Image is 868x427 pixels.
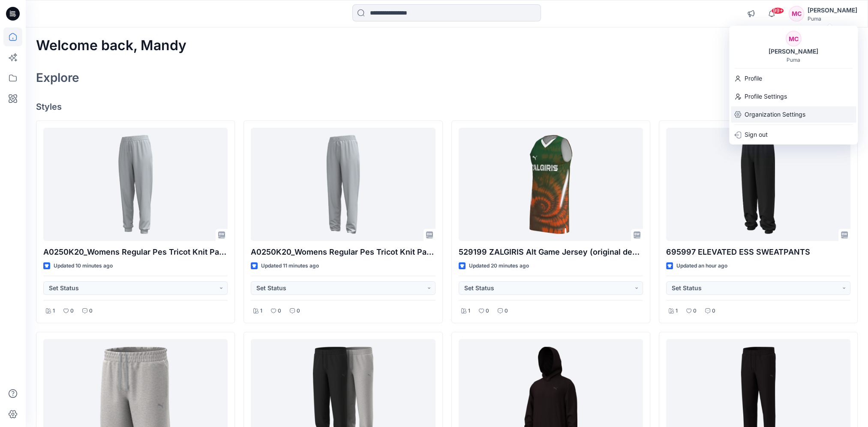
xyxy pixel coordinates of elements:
p: Updated an hour ago [676,262,727,271]
div: [PERSON_NAME] [808,5,857,15]
span: 99+ [771,7,784,14]
p: 0 [297,307,300,316]
p: 0 [486,307,489,316]
p: 0 [70,307,74,316]
p: 1 [53,307,55,316]
div: Puma [808,15,857,22]
p: 0 [693,307,697,316]
p: 1 [468,307,470,316]
p: A0250K20_Womens Regular Pes Tricot Knit Pants_High Rise_Closed cuff_CV01 [43,246,228,258]
div: MC [786,31,801,46]
p: Organization Settings [745,106,805,123]
p: 0 [505,307,508,316]
a: 695997 ELEVATED ESS SWEATPANTS [666,128,850,241]
p: 0 [89,307,93,316]
p: Sign out [745,126,768,143]
p: 1 [260,307,262,316]
p: 695997 ELEVATED ESS SWEATPANTS [666,246,850,258]
a: Profile [729,70,858,87]
h4: Styles [36,102,858,112]
a: Organization Settings [729,106,858,123]
a: 529199 ZALGIRIS Alt Game Jersey (original design, 1 way placement cut) [459,128,643,241]
a: A0250K20_Womens Regular Pes Tricot Knit Pants_High Rise_Open Hem_CV02 [251,128,435,241]
div: MC [789,6,804,21]
a: A0250K20_Womens Regular Pes Tricot Knit Pants_High Rise_Closed cuff_CV01 [43,128,228,241]
p: Profile Settings [745,88,787,105]
p: Profile [745,70,762,87]
p: Updated 20 minutes ago [469,262,529,271]
p: Updated 10 minutes ago [54,262,113,271]
div: Puma [787,57,800,63]
p: 0 [712,307,715,316]
p: Updated 11 minutes ago [261,262,319,271]
div: [PERSON_NAME] [763,46,823,57]
p: A0250K20_Womens Regular Pes Tricot Knit Pants_High Rise_Open Hem_CV02 [251,246,435,258]
p: 529199 ZALGIRIS Alt Game Jersey (original design, 1 way placement cut) [459,246,643,258]
p: 1 [676,307,678,316]
p: 0 [278,307,281,316]
h2: Explore [36,71,79,84]
a: Profile Settings [729,88,858,105]
h2: Welcome back, Mandy [36,38,186,54]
